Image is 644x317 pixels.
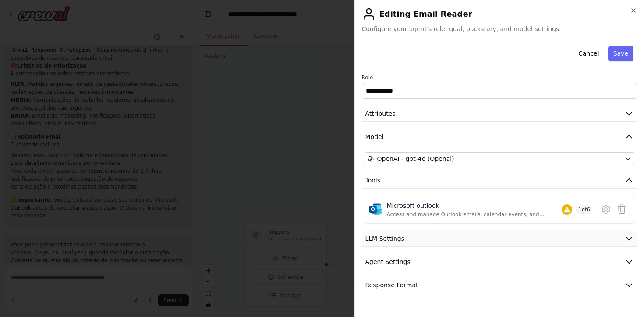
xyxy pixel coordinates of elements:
[362,25,637,33] span: Configure your agent's role, goal, backstory, and model settings.
[369,203,382,215] img: Microsoft outlook
[362,254,637,270] button: Agent Settings
[576,205,593,214] span: 1 of 6
[365,109,396,118] span: Attributes
[387,201,562,210] div: Microsoft outlook
[362,7,637,21] h2: Editing Email Reader
[614,201,630,217] button: Delete tool
[362,129,637,145] button: Model
[362,106,637,122] button: Attributes
[598,201,614,217] button: Configure tool
[365,234,405,243] span: LLM Settings
[608,46,633,61] button: Save
[365,257,410,266] span: Agent Settings
[364,152,636,165] button: OpenAI - gpt-4o (Openai)
[387,211,562,218] div: Access and manage Outlook emails, calendar events, and contacts.
[365,176,381,185] span: Tools
[362,74,637,81] label: Role
[573,46,604,61] button: Cancel
[365,132,384,141] span: Model
[362,172,637,189] button: Tools
[365,281,418,289] span: Response Format
[362,231,637,247] button: LLM Settings
[362,277,637,293] button: Response Format
[377,154,454,163] span: OpenAI - gpt-4o (Openai)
